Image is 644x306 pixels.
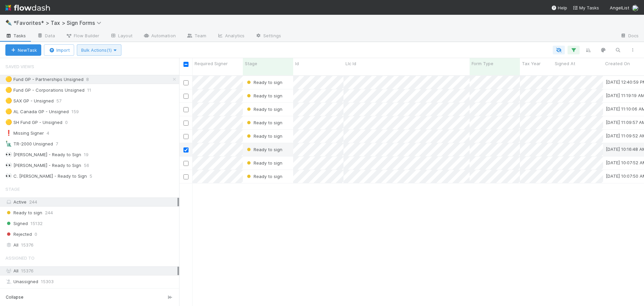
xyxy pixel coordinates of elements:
span: 4 [47,129,56,137]
span: Stage [5,182,20,196]
img: avatar_37569647-1c78-4889-accf-88c08d42a236.png [632,5,639,11]
div: Ready to sign [246,160,282,166]
input: Toggle All Rows Selected [183,62,189,67]
a: Flow Builder [60,31,105,42]
span: Signed [5,219,28,228]
span: 👀 [5,151,12,157]
span: My Tasks [573,5,599,10]
span: Ready to sign [246,93,282,98]
div: Missing Signer [5,129,44,137]
div: [PERSON_NAME] - Ready to Sign [5,150,81,159]
div: [PERSON_NAME] - Ready to Sign [5,161,81,170]
a: Automation [138,31,181,42]
span: AngelList [610,5,629,10]
div: All [5,241,177,249]
div: TR-2000 Unsigned [5,140,53,148]
input: Toggle Row Selected [183,107,189,112]
a: Layout [105,31,138,42]
span: Id [295,60,299,67]
span: 7 [56,140,65,148]
input: Toggle Row Selected [183,80,189,85]
span: Stage [245,60,257,67]
a: Analytics [212,31,250,42]
span: 56 [84,161,96,170]
span: Tasks [5,32,26,39]
div: SAX GP - Unsigned [5,97,54,105]
a: Data [32,31,60,42]
span: Llc Id [345,60,356,67]
div: AL Canada GP - Unsigned [5,107,69,116]
span: 👀 [5,162,12,168]
div: Ready to sign [246,133,282,139]
span: Ready to sign [246,133,282,139]
span: 🗽 [5,141,12,146]
span: Ready to sign [246,80,282,85]
span: Ready to sign [246,120,282,125]
div: All [5,267,177,275]
div: Fund GP - Partnerships Unsigned [5,75,84,84]
span: Ready to sign [246,106,282,112]
span: 🟡 [5,98,12,103]
span: 🟡 [5,119,12,125]
span: Ready to sign [5,209,42,217]
span: 0 [35,230,37,238]
span: 5 [90,172,99,180]
span: 57 [56,97,68,105]
span: Signed At [555,60,575,67]
span: Created On [605,60,630,67]
span: 15132 [31,219,43,228]
div: Ready to sign [246,92,282,99]
input: Toggle Row Selected [183,121,189,126]
div: Active [5,198,177,206]
div: Ready to sign [246,173,282,180]
div: Fund GP - Corporations Unsigned [5,86,85,94]
span: 19 [84,150,95,159]
span: Ready to sign [246,174,282,179]
div: Ready to sign [246,79,282,86]
span: Bulk Actions (1) [81,47,117,53]
span: ✒️ [5,20,12,26]
div: Ready to sign [246,106,282,113]
div: Help [551,4,567,11]
a: Docs [615,31,644,42]
input: Toggle Row Selected [183,94,189,99]
span: 244 [45,209,53,217]
span: Tax Year [522,60,541,67]
button: Bulk Actions(1) [77,44,121,56]
span: 159 [71,107,86,116]
span: Assigned To [5,251,35,265]
span: 244 [29,199,37,205]
div: Ready to sign [246,146,282,153]
span: 🟡 [5,87,12,93]
span: Required Signer [195,60,228,67]
div: SH Fund GP - Unsigned [5,118,62,127]
span: Ready to sign [246,147,282,152]
span: 👀 [5,173,12,179]
span: 0 [65,118,74,127]
span: *Favorites* > Tax > Sign Forms [13,19,105,26]
span: Ready to sign [246,160,282,166]
span: Form Type [472,60,493,67]
span: Rejected [5,230,32,238]
span: Saved Views [5,60,34,73]
span: Collapse [6,294,23,300]
span: ❗ [5,130,12,136]
input: Toggle Row Selected [183,147,189,152]
input: Toggle Row Selected [183,134,189,139]
span: 15376 [21,241,34,249]
button: Import [44,44,74,56]
span: Flow Builder [66,32,99,39]
a: Settings [250,31,286,42]
span: 8 [86,75,96,84]
div: C. [PERSON_NAME] - Ready to Sign [5,172,87,180]
span: 11 [87,86,98,94]
span: 🟡 [5,76,12,82]
span: 15376 [21,268,34,273]
a: Team [181,31,212,42]
span: 🟡 [5,108,12,114]
div: Ready to sign [246,119,282,126]
img: logo-inverted-e16ddd16eac7371096b0.svg [5,2,50,13]
span: 15303 [41,277,54,286]
input: Toggle Row Selected [183,174,189,179]
a: My Tasks [573,4,599,11]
